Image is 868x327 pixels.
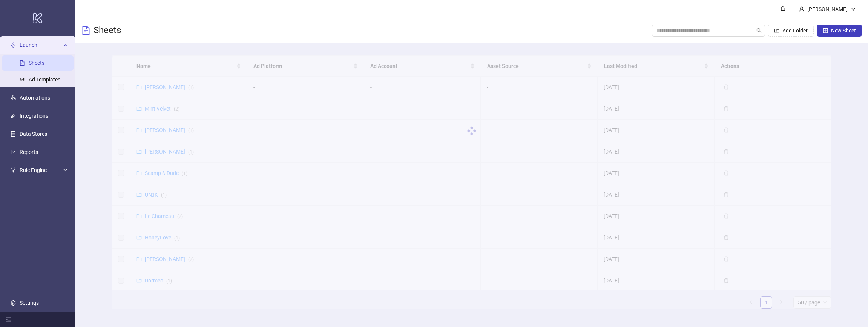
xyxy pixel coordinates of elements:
[831,28,856,34] span: New Sheet
[782,28,808,34] span: Add Folder
[851,6,856,12] span: down
[823,28,828,33] span: plus-square
[20,37,61,52] span: Launch
[11,42,16,48] span: rocket
[81,26,90,35] span: file-text
[11,167,16,173] span: fork
[6,317,11,322] span: menu-fold
[20,163,61,178] span: Rule Engine
[20,113,48,119] a: Integrations
[29,77,60,83] a: Ad Templates
[774,28,779,33] span: folder-add
[756,28,762,33] span: search
[20,300,39,306] a: Settings
[799,6,804,12] span: user
[768,25,814,37] button: Add Folder
[20,149,38,155] a: Reports
[817,25,862,37] button: New Sheet
[94,25,121,37] h3: Sheets
[780,6,785,11] span: bell
[20,131,47,137] a: Data Stores
[804,5,851,13] div: [PERSON_NAME]
[20,95,50,101] a: Automations
[29,60,44,66] a: Sheets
